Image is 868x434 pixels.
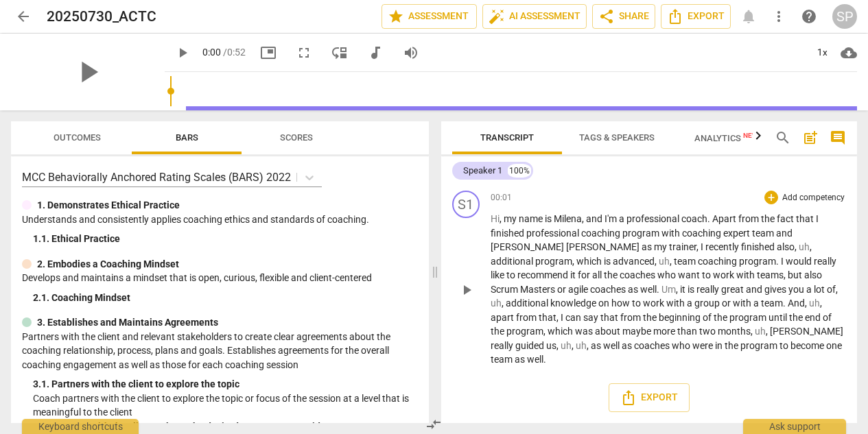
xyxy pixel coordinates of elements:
[806,284,814,295] span: a
[743,132,758,139] span: New
[506,326,543,337] span: program
[620,312,643,323] span: from
[725,340,740,351] span: the
[15,8,32,25] span: arrow_back
[757,269,784,280] span: teams
[491,312,516,323] span: apart
[548,326,575,337] span: which
[491,354,515,365] span: team
[696,241,701,252] span: ,
[810,241,812,252] span: ,
[796,213,816,224] span: that
[491,228,526,239] span: finished
[504,213,519,224] span: my
[786,256,814,267] span: would
[761,213,777,224] span: the
[591,340,603,351] span: as
[764,191,778,204] div: Add outcome
[761,298,783,309] span: team
[666,298,687,309] span: with
[70,54,106,90] span: play_arrow
[775,130,791,146] span: search
[804,269,822,280] span: also
[609,383,690,412] button: Export
[777,213,796,224] span: fact
[570,269,578,280] span: it
[827,127,849,149] button: Show/Hide comments
[202,47,221,58] span: 0:00
[779,340,790,351] span: to
[506,298,550,309] span: additional
[543,354,546,365] span: .
[545,213,554,224] span: is
[841,45,857,61] span: cloud_download
[713,269,736,280] span: work
[557,284,568,295] span: or
[605,213,619,224] span: I'm
[628,284,640,295] span: as
[672,340,692,351] span: who
[694,298,722,309] span: group
[491,269,506,280] span: like
[491,192,512,204] span: 00:01
[611,298,632,309] span: how
[604,269,620,280] span: the
[508,164,531,178] div: 100%
[566,241,642,252] span: [PERSON_NAME]
[653,326,677,337] span: more
[674,256,698,267] span: team
[546,340,556,351] span: us
[712,213,738,224] span: Apart
[515,340,546,351] span: guided
[699,326,718,337] span: two
[22,169,291,185] p: MCC Behaviorally Anchored Rating Scales (BARS) 2022
[682,228,723,239] span: coaching
[827,284,836,295] span: of
[692,340,715,351] span: were
[752,228,776,239] span: team
[296,45,312,61] span: fullscreen
[33,420,418,434] div: 3. 2. Partners with the client to keep the desired outcome as a guide
[622,326,653,337] span: maybe
[688,284,696,295] span: is
[33,377,418,391] div: 3. 1. Partners with the client to explore the topic
[659,312,703,323] span: beginning
[753,298,761,309] span: a
[22,330,418,372] p: Partners with the client and relevant stakeholders to create clear agreements about the coaching ...
[280,132,313,143] span: Scores
[678,269,702,280] span: want
[491,298,502,309] span: Filler word
[604,256,613,267] span: is
[491,256,535,267] span: additional
[746,284,764,295] span: and
[702,269,713,280] span: to
[176,132,198,143] span: Bars
[670,256,674,267] span: ,
[579,132,655,143] span: Tags & Speakers
[739,256,776,267] span: program
[661,4,731,29] button: Export
[736,269,757,280] span: with
[826,340,842,351] span: one
[37,257,179,272] p: 2. Embodies a Coaching Mindset
[590,284,628,295] span: coaches
[556,312,561,323] span: ,
[388,8,404,25] span: star
[500,213,504,224] span: ,
[561,340,572,351] span: Filler word
[832,4,857,29] button: SP
[751,326,755,337] span: ,
[790,340,826,351] span: become
[764,284,788,295] span: gives
[568,284,590,295] span: agile
[694,133,758,143] span: Analytics
[643,312,659,323] span: the
[256,40,281,65] button: Picture in picture
[260,45,277,61] span: picture_in_picture
[771,8,787,25] span: more_vert
[707,213,712,224] span: .
[581,228,622,239] span: coaching
[809,298,820,309] span: Filler word
[718,326,751,337] span: months
[576,340,587,351] span: Filler word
